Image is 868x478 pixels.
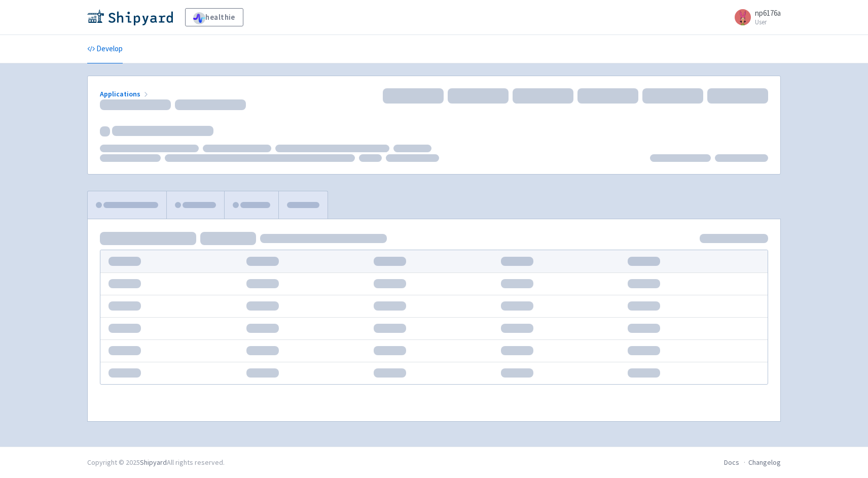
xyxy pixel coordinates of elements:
a: Applications [100,89,150,98]
span: np6176a [755,8,781,18]
a: healthie [185,8,243,26]
a: Docs [724,458,739,467]
a: Changelog [748,458,781,467]
div: Copyright © 2025 All rights reserved. [87,457,225,468]
a: Shipyard [140,458,167,467]
a: Develop [87,35,123,63]
img: Shipyard logo [87,9,173,25]
a: np6176a User [729,9,781,25]
small: User [755,19,781,25]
